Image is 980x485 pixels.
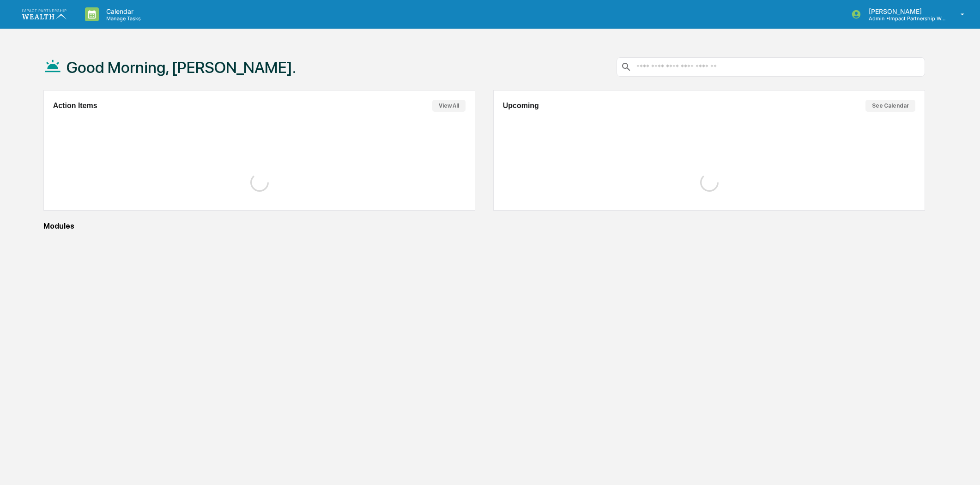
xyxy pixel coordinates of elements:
h1: Good Morning, [PERSON_NAME]. [67,58,296,77]
img: logo [22,9,67,19]
button: View All [432,100,466,112]
h2: Action Items [53,102,97,110]
p: Manage Tasks [99,15,145,22]
p: [PERSON_NAME] [861,7,947,15]
p: Admin • Impact Partnership Wealth [861,15,947,22]
button: See Calendar [865,100,915,112]
div: Modules [43,222,926,230]
p: Calendar [99,7,145,15]
h2: Upcoming [503,102,539,110]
